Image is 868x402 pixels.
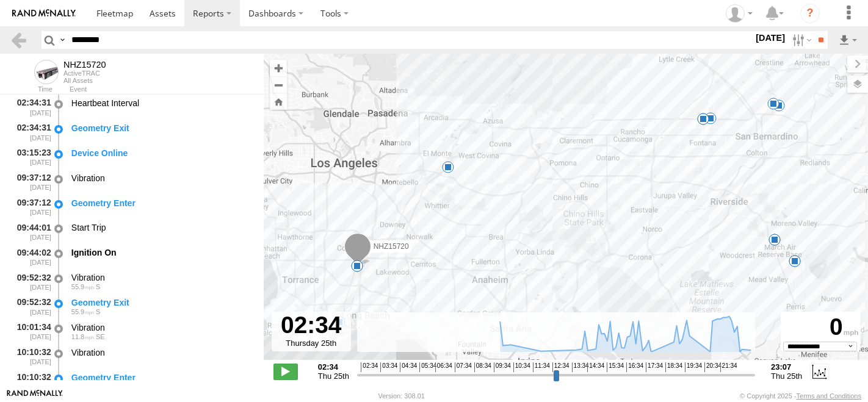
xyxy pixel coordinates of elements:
div: © Copyright 2025 - [740,392,861,400]
span: 21:34 [720,362,737,372]
div: Vibration [71,173,252,184]
div: 10:10:32 [DATE] [10,345,52,368]
span: 12:34 [552,362,570,372]
span: 18:34 [665,362,682,372]
span: 15:34 [607,362,624,372]
button: Zoom out [270,76,287,93]
div: 09:52:32 [DATE] [10,295,52,318]
div: Vibration [71,347,252,358]
span: 03:34 [380,362,397,372]
span: 14:34 [587,362,604,372]
button: Zoom Home [270,93,287,110]
div: Event [70,87,264,93]
span: 55.9 [71,283,94,290]
span: 19:34 [685,362,702,372]
div: 09:37:12 [DATE] [10,196,52,218]
div: Vibration [71,272,252,283]
div: 02:34:31 [DATE] [10,121,52,143]
label: Search Query [57,31,67,49]
div: Time [10,87,52,93]
img: rand-logo.svg [12,9,76,18]
span: 20:34 [704,362,722,372]
strong: 02:34 [318,362,349,371]
div: Geometry Enter [71,372,252,383]
span: Thu 25th Sep 2025 [771,371,802,381]
span: 07:34 [455,362,472,372]
div: 10:10:32 [DATE] [10,370,52,393]
div: Vibration [71,322,252,333]
span: 11:34 [533,362,550,372]
span: 08:34 [474,362,491,372]
strong: 23:07 [771,362,802,371]
label: Search Filter Options [787,31,814,49]
div: All Assets [63,77,106,84]
span: Heading: 181 [96,283,100,290]
div: Geometry Enter [71,198,252,209]
div: 10:01:34 [DATE] [10,320,52,343]
a: Visit our Website [7,390,63,402]
span: 06:34 [435,362,452,372]
span: 17:34 [646,362,663,372]
div: 09:52:32 [DATE] [10,270,52,293]
div: ActiveTRAC [63,70,106,77]
span: 05:34 [419,362,436,372]
div: 09:37:12 [DATE] [10,171,52,193]
label: Play/Stop [273,364,298,379]
span: 55.9 [71,308,94,315]
span: Heading: 181 [96,308,100,315]
div: Heartbeat Interval [71,98,252,109]
div: Version: 308.01 [378,392,425,400]
div: NHZ15720 - View Asset History [63,60,106,70]
div: 09:44:01 [DATE] [10,221,52,243]
div: Geometry Exit [71,297,252,308]
i: ? [800,4,820,23]
div: 03:15:23 [DATE] [10,146,52,168]
span: 16:34 [626,362,643,372]
div: Start Trip [71,222,252,233]
span: Heading: 153 [96,333,105,340]
span: 10:34 [513,362,530,372]
span: 13:34 [572,362,589,372]
div: Device Online [71,148,252,159]
div: 02:34:31 [DATE] [10,96,52,118]
label: Export results as... [837,31,858,49]
span: NHZ15720 [374,242,409,251]
a: Terms and Conditions [797,392,861,400]
a: Back to previous Page [10,31,27,49]
div: 0 [783,314,858,342]
span: 02:34 [361,362,378,372]
div: Geometry Exit [71,123,252,134]
div: Zulema McIntosch [722,4,757,23]
span: 09:34 [494,362,511,372]
span: 04:34 [400,362,417,372]
button: Zoom in [270,60,287,76]
label: [DATE] [753,31,787,45]
div: 09:44:02 [DATE] [10,245,52,268]
span: Thu 25th Sep 2025 [318,371,349,381]
div: Ignition On [71,247,252,258]
span: 11.8 [71,333,94,340]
